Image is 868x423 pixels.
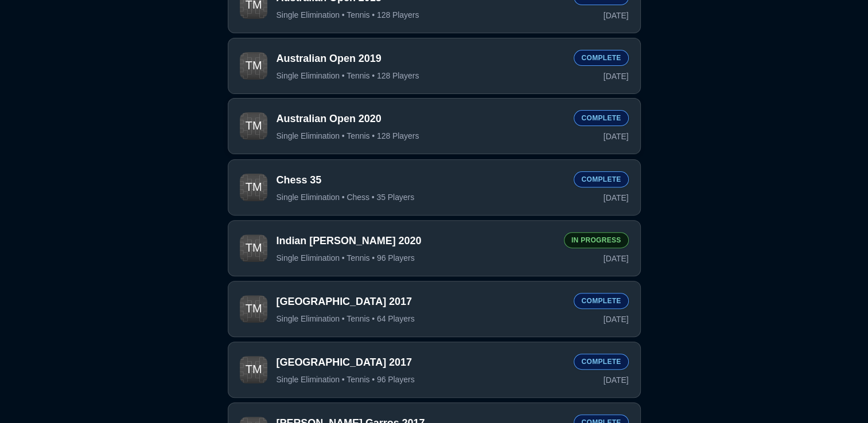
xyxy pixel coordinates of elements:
[277,131,419,141] span: Single Elimination • Tennis • 128 Players
[604,10,629,21] span: [DATE]
[604,374,629,386] span: [DATE]
[574,50,628,66] div: Complete
[574,110,628,126] div: Complete
[564,232,629,248] div: In Progress
[574,354,628,370] div: Complete
[604,70,629,82] span: [DATE]
[240,112,267,140] img: Tournament
[604,131,629,142] span: [DATE]
[228,159,641,216] button: TournamentChess 35Single Elimination • Chess • 35 PlayersComplete[DATE]
[604,253,629,264] span: [DATE]
[277,10,419,20] span: Single Elimination • Tennis • 128 Players
[228,342,641,398] button: Tournament[GEOGRAPHIC_DATA] 2017Single Elimination • Tennis • 96 PlayersComplete[DATE]
[574,171,628,187] div: Complete
[277,112,565,126] span: Australian Open 2020
[228,38,641,94] button: TournamentAustralian Open 2019Single Elimination • Tennis • 128 PlayersComplete[DATE]
[277,234,555,248] span: Indian [PERSON_NAME] 2020
[277,253,415,263] span: Single Elimination • Tennis • 96 Players
[240,356,267,383] img: Tournament
[277,52,565,66] span: Australian Open 2019
[240,174,267,201] img: Tournament
[240,52,267,80] img: Tournament
[277,173,565,187] span: Chess 35
[277,314,415,324] span: Single Elimination • Tennis • 64 Players
[228,281,641,337] button: Tournament[GEOGRAPHIC_DATA] 2017Single Elimination • Tennis • 64 PlayersComplete[DATE]
[240,234,267,262] img: Tournament
[277,374,415,385] span: Single Elimination • Tennis • 96 Players
[240,295,267,323] img: Tournament
[604,314,629,325] span: [DATE]
[604,192,629,203] span: [DATE]
[277,295,565,309] span: [GEOGRAPHIC_DATA] 2017
[228,98,641,154] button: TournamentAustralian Open 2020Single Elimination • Tennis • 128 PlayersComplete[DATE]
[228,220,641,276] button: TournamentIndian [PERSON_NAME] 2020Single Elimination • Tennis • 96 PlayersIn Progress[DATE]
[574,293,628,309] div: Complete
[277,355,565,370] span: [GEOGRAPHIC_DATA] 2017
[277,70,419,81] span: Single Elimination • Tennis • 128 Players
[277,192,415,202] span: Single Elimination • Chess • 35 Players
